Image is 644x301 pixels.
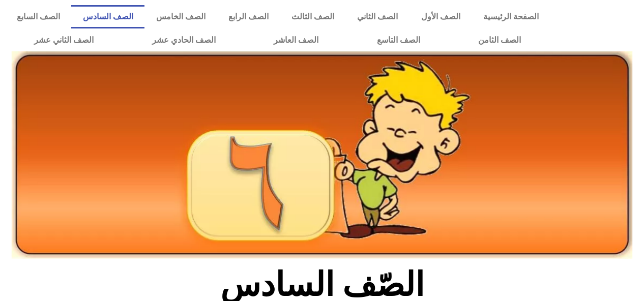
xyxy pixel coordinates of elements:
a: الصف الثاني [346,5,409,28]
a: الصف الثاني عشر [5,28,123,52]
a: الصف العاشر [245,28,347,52]
a: الصف الثالث [280,5,346,28]
a: الصف الرابع [217,5,280,28]
a: الصف السابع [5,5,71,28]
a: الصف الخامس [144,5,217,28]
a: الصف التاسع [347,28,449,52]
a: الصف الأول [409,5,472,28]
a: الصف السادس [71,5,144,28]
a: الصفحة الرئيسية [472,5,550,28]
a: الصف الثامن [449,28,550,52]
a: الصف الحادي عشر [123,28,245,52]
